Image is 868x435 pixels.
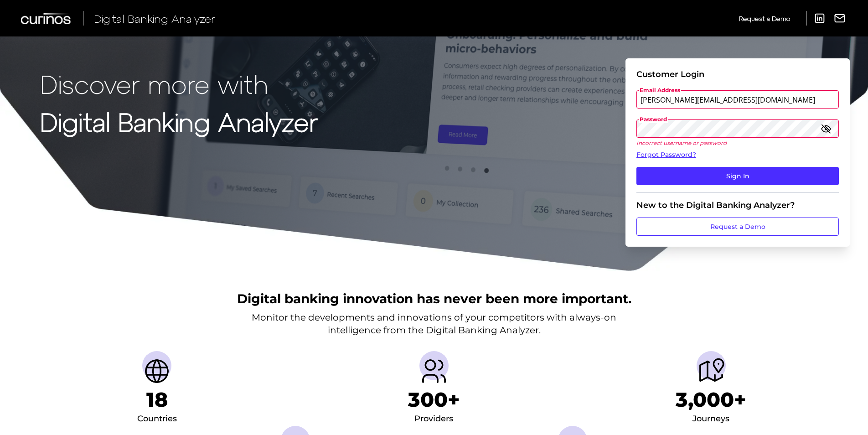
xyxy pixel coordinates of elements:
[639,116,668,123] span: Password
[94,12,215,25] span: Digital Banking Analyzer
[636,69,839,79] div: Customer Login
[40,106,318,137] strong: Digital Banking Analyzer
[142,357,171,386] img: Countries
[252,311,616,337] p: Monitor the developments and innovations of your competitors with always-on intelligence from the...
[40,69,318,98] p: Discover more with
[636,150,839,160] a: Forgot Password?
[692,412,729,426] div: Journeys
[636,200,839,210] div: New to the Digital Banking Analyzer?
[739,11,790,26] a: Request a Demo
[137,412,177,426] div: Countries
[639,87,681,94] span: Email Address
[636,140,839,146] p: Incorrect username or password
[636,217,839,236] a: Request a Demo
[237,290,631,307] h2: Digital banking innovation has never been more important.
[21,13,72,24] img: Curinos
[146,388,168,412] h1: 18
[697,357,726,386] img: Journeys
[414,412,453,426] div: Providers
[408,388,460,412] h1: 300+
[636,167,839,185] button: Sign In
[676,388,746,412] h1: 3,000+
[419,357,449,386] img: Providers
[739,15,790,22] span: Request a Demo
